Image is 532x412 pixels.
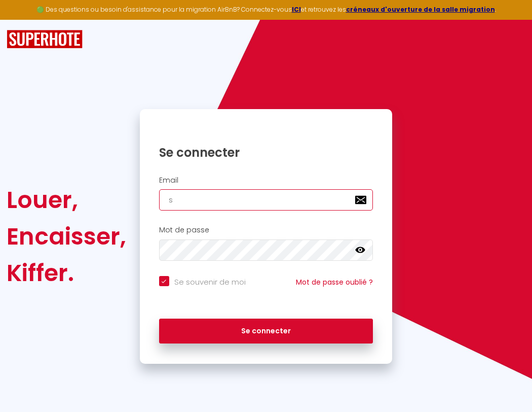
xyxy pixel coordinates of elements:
[159,226,373,234] h2: Mot de passe
[159,319,373,344] button: Se connecter
[7,182,126,218] div: Louer,
[8,4,39,35] button: Ouvrir le widget de chat LiveChat
[292,5,301,14] a: ICI
[296,277,373,287] a: Mot de passe oublié ?
[7,255,126,291] div: Kiffer.
[346,5,495,14] a: créneaux d'ouverture de la salle migration
[7,218,126,255] div: Encaisser,
[159,189,373,211] input: Ton Email
[159,145,373,160] h1: Se connecter
[7,30,83,49] img: SuperHote logo
[159,176,373,185] h2: Email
